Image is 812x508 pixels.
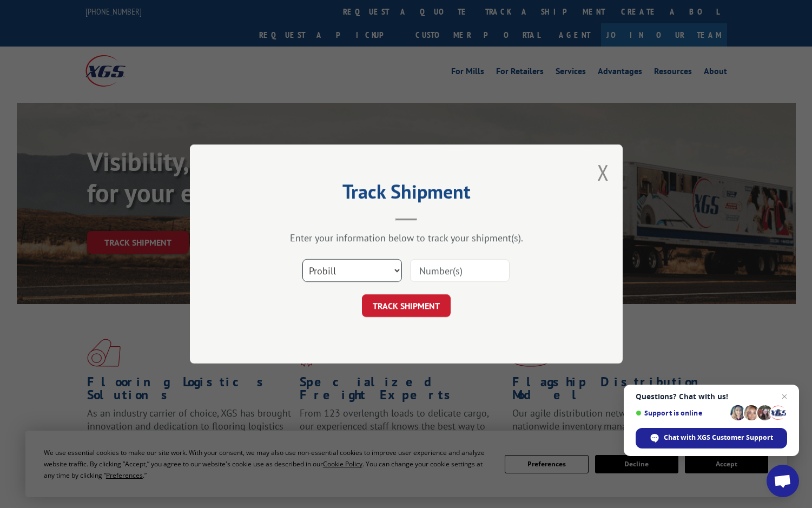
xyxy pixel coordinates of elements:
input: Number(s) [410,259,510,282]
div: Open chat [767,465,799,497]
button: TRACK SHIPMENT [362,294,451,317]
div: Chat with XGS Customer Support [636,428,787,448]
div: Enter your information below to track your shipment(s). [244,232,569,244]
button: Close modal [597,158,609,187]
span: Questions? Chat with us! [636,392,787,401]
h2: Track Shipment [244,184,569,204]
span: Close chat [778,390,791,403]
span: Support is online [636,409,727,417]
span: Chat with XGS Customer Support [664,433,773,443]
